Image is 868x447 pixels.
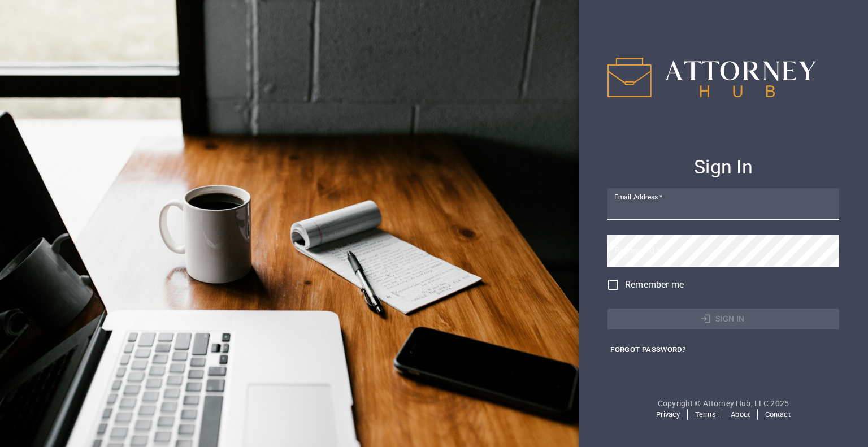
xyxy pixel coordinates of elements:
a: Terms [695,410,716,419]
a: About [731,410,750,419]
span: Remember me [625,278,684,292]
button: Forgot Password? [607,341,688,359]
label: Email Address [614,192,662,202]
p: Copyright © Attorney Hub, LLC 2025 [607,398,839,409]
a: Privacy [656,410,680,419]
img: IPAH logo [607,58,816,97]
a: Contact [765,410,791,419]
h4: Sign In [607,155,839,179]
